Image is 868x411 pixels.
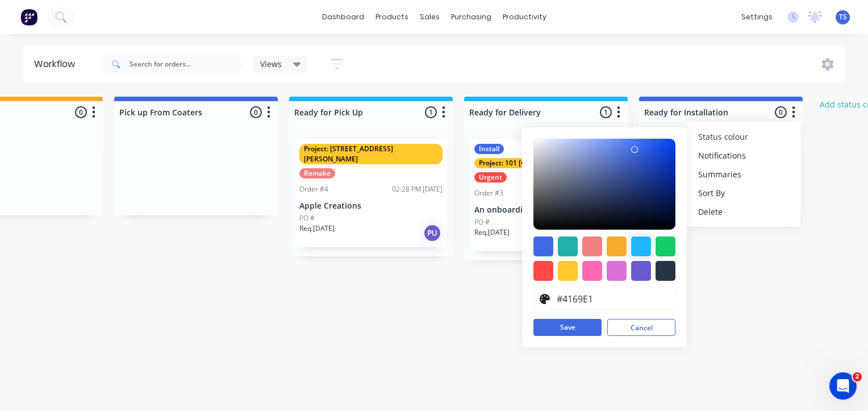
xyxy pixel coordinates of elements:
div: productivity [497,9,552,26]
div: sales [414,9,445,26]
div: #20b2aa [558,236,578,256]
a: dashboard [316,9,370,26]
button: Sort By [687,184,800,202]
span: Views [260,58,282,70]
p: An onboarding [474,205,617,215]
div: #f08080 [582,236,602,256]
div: 02:28 PM [DATE] [392,184,443,194]
div: Urgent [474,172,507,182]
button: Summaries [687,165,800,184]
div: #4169e1 [533,236,553,256]
iframe: Intercom live chat [829,372,857,400]
div: #ffc82c [558,261,578,281]
p: PO # [299,213,315,223]
div: Project: [STREET_ADDRESS][PERSON_NAME]RemakeOrder #402:28 PM [DATE]Apple CreationsPO #Req.[DATE]PU [295,139,447,247]
input: Search for orders... [130,53,242,76]
div: #13ce66 [656,236,675,256]
div: InstallProject: 101 [GEOGRAPHIC_DATA]UrgentOrder #302:28 PM [DATE]An onboardingPO #Req.[DATE]Del [470,139,622,251]
div: #da70d6 [607,261,627,281]
div: #6a5acd [631,261,651,281]
img: Factory [20,9,37,26]
button: Save [533,319,602,336]
button: Status colour [687,127,800,146]
div: settings [736,9,778,26]
div: Project: [STREET_ADDRESS][PERSON_NAME] [299,144,443,164]
div: products [370,9,414,26]
p: Req. [DATE] [299,223,335,234]
div: Order #3 [474,188,503,198]
span: TS [839,12,847,22]
div: #f6ab2f [607,236,627,256]
div: PU [423,224,441,242]
div: purchasing [445,9,497,26]
button: Notifications [687,146,800,165]
span: 2 [853,372,862,381]
div: Workflow [34,57,81,71]
span: Status colour [698,131,748,143]
div: Remake [299,168,335,178]
div: #273444 [656,261,675,281]
p: PO # [474,217,490,227]
button: Delete [687,202,800,221]
div: Install [474,144,504,154]
p: Apple Creations [299,201,443,211]
button: Cancel [607,319,675,336]
p: Req. [DATE] [474,227,510,238]
div: Order #4 [299,184,328,194]
div: #ff69b4 [582,261,602,281]
div: #ff4949 [533,261,553,281]
div: #1fb6ff [631,236,651,256]
div: Project: 101 [GEOGRAPHIC_DATA] [474,158,592,168]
